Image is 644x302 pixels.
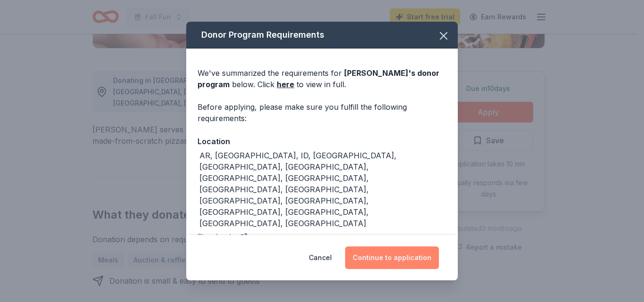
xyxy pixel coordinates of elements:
[186,22,458,49] div: Donor Program Requirements
[198,135,446,147] div: Location
[277,79,294,90] a: here
[198,231,248,242] button: Store locator
[345,246,439,269] button: Continue to application
[199,150,446,229] div: AR, [GEOGRAPHIC_DATA], ID, [GEOGRAPHIC_DATA], [GEOGRAPHIC_DATA], [GEOGRAPHIC_DATA], [GEOGRAPHIC_D...
[198,101,446,124] div: Before applying, please make sure you fulfill the following requirements:
[198,67,446,90] div: We've summarized the requirements for below. Click to view in full.
[309,246,332,269] button: Cancel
